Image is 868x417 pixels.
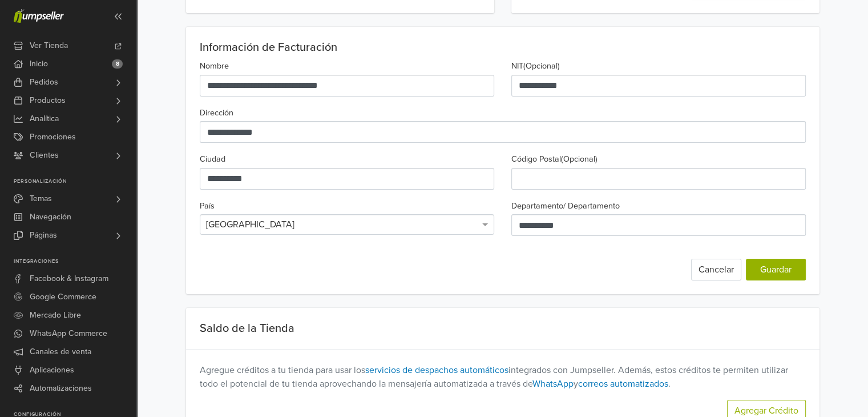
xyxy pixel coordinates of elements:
a: correos automatizados [578,378,668,390]
label: Nombre [200,60,229,73]
div: Agregue créditos a tu tienda para usar los integrados con Jumpseller. Además, estos créditos te p... [200,363,806,391]
span: [GEOGRAPHIC_DATA] [206,219,294,230]
span: Google Commerce [30,288,96,306]
span: Mercado Libre [30,306,81,324]
span: Canales de venta [30,343,91,361]
span: Productos [30,91,66,110]
span: 8 [112,59,123,69]
h5: Saldo de la Tienda [200,322,503,335]
label: Departamento / Departamento [511,200,620,212]
label: Dirección [200,107,233,119]
label: País [200,200,215,212]
a: servicios de despachos automáticos [365,364,508,376]
span: Inicio [30,55,48,73]
a: WhatsApp [532,378,574,390]
span: Automatizaciones [30,379,92,398]
label: Código Postal ( Opcional ) [511,153,597,166]
span: Promociones [30,128,76,146]
span: Ver Tienda [30,37,68,55]
span: Clientes [30,146,59,165]
span: Temas [30,190,52,208]
label: Ciudad [200,153,225,166]
span: Navegación [30,208,71,226]
button: Guardar [746,259,806,280]
div: Información de Facturación [200,41,806,54]
span: Pedidos [30,73,58,91]
label: NIT ( Opcional ) [511,60,560,73]
span: Aplicaciones [30,361,74,379]
span: Páginas [30,226,57,244]
p: Personalización [14,178,136,185]
span: WhatsApp Commerce [30,324,107,343]
button: Cancelar [691,259,741,280]
span: Analítica [30,110,59,128]
span: Facebook & Instagram [30,270,108,288]
p: Integraciones [14,258,136,265]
